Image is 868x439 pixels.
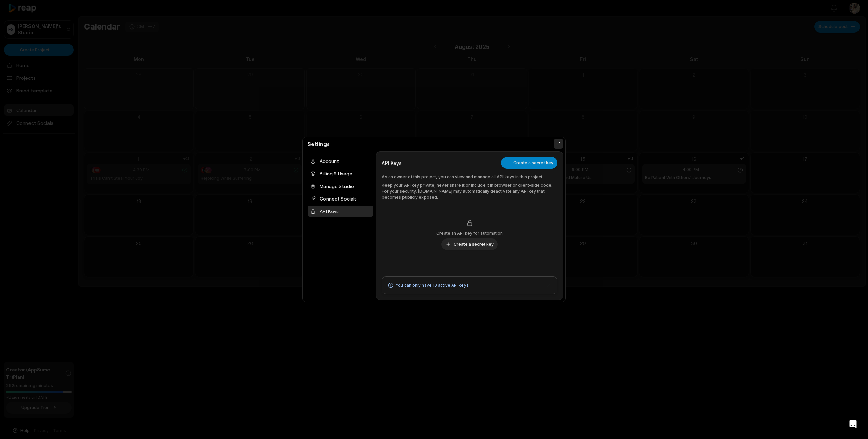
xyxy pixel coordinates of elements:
p: As an owner of this project, you can view and manage all API keys in this project. [382,174,557,180]
div: Connect Socials [308,193,373,204]
div: Billing & Usage [308,168,373,179]
div: Manage Studio [308,180,373,192]
h3: API Keys [382,159,402,167]
div: Account [308,155,373,167]
p: You can only have 10 active API keys [396,282,469,288]
h2: Settings [305,140,332,148]
div: API Keys [308,206,373,217]
span: Create an API key for automation [436,230,503,236]
button: Create a secret key [501,157,557,169]
p: Keep your API key private, never share it or include it in browser or client-side code. For your ... [382,182,557,201]
button: Create a secret key [441,238,498,250]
